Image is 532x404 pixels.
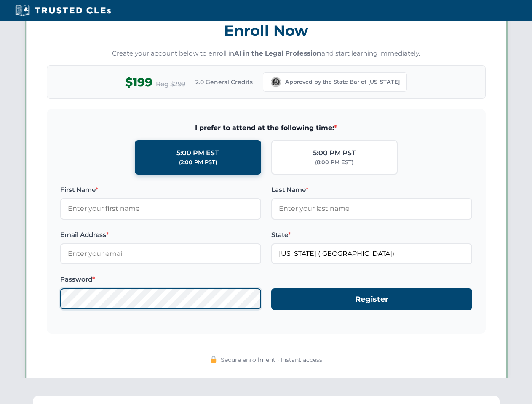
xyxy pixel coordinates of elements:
span: $199 [125,73,152,92]
h3: Enroll Now [47,17,486,44]
div: 5:00 PM EST [176,148,219,159]
label: State [271,230,472,240]
input: Washington (WA) [271,243,472,264]
p: Create your account below to enroll in and start learning immediately. [47,49,486,58]
strong: AI in the Legal Profession [234,49,321,57]
label: First Name [60,185,261,195]
label: Last Name [271,185,472,195]
input: Enter your last name [271,198,472,219]
div: (8:00 PM EST) [315,158,353,167]
img: 🔒 [210,356,217,363]
button: Register [271,288,472,311]
img: Trusted CLEs [13,4,113,17]
input: Enter your first name [60,198,261,219]
div: 5:00 PM PST [313,148,356,159]
div: (2:00 PM PST) [179,158,217,167]
span: I prefer to attend at the following time: [60,122,472,133]
span: Approved by the State Bar of [US_STATE] [285,78,400,86]
input: Enter your email [60,243,261,264]
img: Washington Bar [270,76,282,88]
span: Secure enrollment • Instant access [221,355,322,364]
span: Reg $299 [156,79,185,89]
label: Password [60,274,261,284]
label: Email Address [60,230,261,240]
span: 2.0 General Credits [195,77,253,87]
